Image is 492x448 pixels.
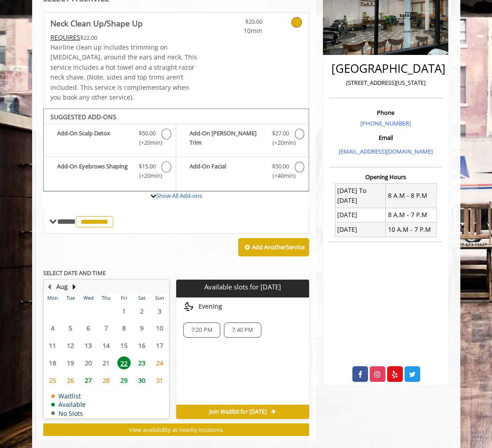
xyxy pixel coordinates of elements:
td: [DATE] [335,222,385,237]
td: Select day30 [133,372,151,389]
td: 8 A.M - 7 P.M [386,208,436,222]
h2: [GEOGRAPHIC_DATA] [331,62,440,75]
span: $50.00 [139,129,156,138]
span: Evening [198,303,222,310]
td: Waitlist [51,393,86,399]
td: Select day31 [151,372,169,389]
td: Select day24 [151,354,169,372]
a: [EMAIL_ADDRESS][DOMAIN_NAME] [339,147,433,155]
b: Add Another Service [252,243,305,251]
label: Add-On Facial [181,162,304,183]
span: This service needs some Advance to be paid before we block your appointment [50,33,80,42]
th: Thu [97,293,115,302]
td: Select day23 [133,354,151,372]
span: 7:40 PM [232,327,253,334]
span: $50.00 [272,162,289,171]
td: [DATE] [335,208,385,222]
h3: Phone [331,109,440,116]
p: Available slots for [DATE] [180,283,306,291]
td: Select day28 [97,372,115,389]
button: Aug [56,282,68,292]
th: Mon [44,293,62,302]
td: 10 A.M - 7 P.M [386,222,436,237]
th: Tue [62,293,79,302]
span: 22 [117,356,131,369]
span: (+20min ) [137,171,157,180]
span: (+20min ) [270,138,290,147]
span: View availability at nearby locations [129,426,223,434]
th: Wed [79,293,97,302]
div: 7:40 PM [224,322,261,338]
td: Select day29 [115,372,133,389]
span: 24 [153,356,166,369]
button: Next Month [71,282,78,292]
span: 10min [220,26,262,36]
button: Previous Month [46,282,53,292]
h3: Email [331,134,440,141]
td: Select day25 [44,372,62,389]
img: evening slots [183,301,194,312]
b: Add-On Scalp Detox [57,129,133,147]
span: Join Waitlist for [DATE] [209,408,267,415]
span: 29 [117,374,131,387]
span: 7:20 PM [191,327,212,334]
td: Select day27 [79,372,97,389]
div: $22.00 [50,33,198,42]
div: Neck Clean Up/Shape Up Add-onS [43,109,310,192]
td: [DATE] To [DATE] [335,184,385,208]
label: Add-On Scalp Detox [48,129,171,150]
td: Available [51,401,86,408]
label: Add-On Beard Trim [181,129,304,150]
a: Show All Add-ons [156,192,202,200]
b: Neck Clean Up/Shape Up [50,17,143,29]
b: SELECT DATE AND TIME [43,269,106,277]
th: Fri [115,293,133,302]
td: Select day26 [62,372,79,389]
button: Add AnotherService [238,238,309,257]
b: Add-On Eyebrows Shaping [57,162,133,180]
td: No Slots [51,410,86,417]
h3: Opening Hours [329,174,442,180]
span: 25 [46,374,59,387]
b: SUGGESTED ADD-ONS [50,113,116,121]
span: $15.00 [139,162,156,171]
th: Sun [151,293,169,302]
span: 23 [135,356,149,369]
b: Add-On Facial [190,162,266,180]
span: $27.00 [272,129,289,138]
p: [STREET_ADDRESS][US_STATE] [331,78,440,88]
span: (+40min ) [270,171,290,180]
b: Add-On [PERSON_NAME] Trim [190,129,266,147]
button: View availability at nearby locations [43,423,310,436]
span: 30 [135,374,149,387]
label: Add-On Eyebrows Shaping [48,162,171,183]
span: (+20min ) [137,138,157,147]
span: 28 [99,374,113,387]
span: 26 [64,374,77,387]
a: $20.00 [220,13,262,36]
span: 31 [153,374,166,387]
th: Sat [133,293,151,302]
span: 27 [82,374,95,387]
div: 7:20 PM [183,322,220,338]
p: Hairline clean up includes trimming on [MEDICAL_DATA], around the ears and neck. This service inc... [50,42,198,102]
td: 8 A.M - 8 P.M [386,184,436,208]
td: Select day22 [115,354,133,372]
a: [PHONE_NUMBER] [360,119,411,127]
